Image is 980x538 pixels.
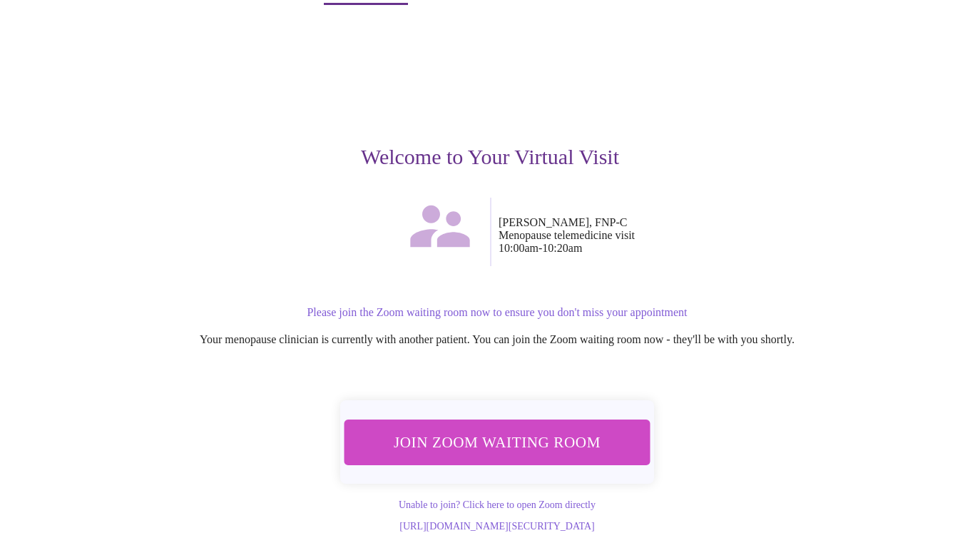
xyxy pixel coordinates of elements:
p: Your menopause clinician is currently with another patient. You can join the Zoom waiting room no... [65,333,929,346]
p: Please join the Zoom waiting room now to ensure you don't miss your appointment [65,306,929,319]
h3: Welcome to Your Virtual Visit [51,145,929,169]
span: Join Zoom Waiting Room [363,429,631,455]
p: [PERSON_NAME], FNP-C Menopause telemedicine visit 10:00am - 10:20am [499,216,929,255]
a: Unable to join? Click here to open Zoom directly [399,499,596,510]
button: Join Zoom Waiting Room [344,420,650,465]
a: [URL][DOMAIN_NAME][SECURITY_DATA] [399,521,594,532]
